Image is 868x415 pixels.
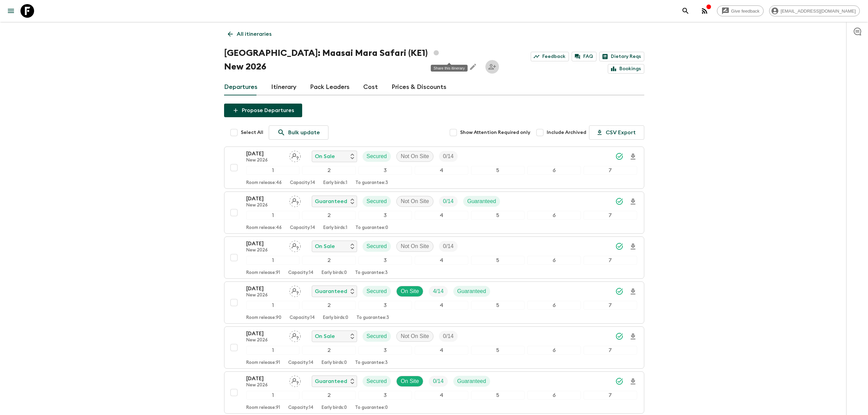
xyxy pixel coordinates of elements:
p: Not On Site [401,152,429,160]
h1: [GEOGRAPHIC_DATA]: Maasai Mara Safari (KE1) New 2026 [224,46,461,74]
p: New 2026 [246,248,284,253]
p: On Sale [315,242,335,250]
span: Show Attention Required only [460,129,530,136]
button: [DATE]New 2026Assign pack leaderOn SaleSecuredNot On SiteTrip Fill1234567Room release:91Capacity:... [224,236,644,279]
p: All itineraries [237,30,271,38]
p: To guarantee: 0 [355,225,388,231]
p: Capacity: 14 [288,360,313,366]
svg: Download Onboarding [629,153,637,161]
p: [DATE] [246,374,284,383]
div: Secured [363,241,391,252]
span: Include Archived [547,129,586,136]
p: Not On Site [401,197,429,205]
svg: Download Onboarding [629,243,637,251]
button: [DATE]New 2026Assign pack leaderGuaranteedSecuredNot On SiteTrip FillGuaranteed1234567Room releas... [224,191,644,234]
p: To guarantee: 3 [356,315,389,321]
div: Trip Fill [439,151,458,162]
a: Bulk update [269,125,328,140]
p: Bulk update [288,128,320,137]
p: Capacity: 14 [288,270,313,276]
a: All itineraries [224,27,275,41]
div: On Site [396,286,423,297]
span: Select All [241,129,263,136]
p: Capacity: 14 [288,405,313,411]
div: 4 [415,391,468,400]
p: New 2026 [246,158,284,163]
p: On Site [401,377,419,385]
span: Give feedback [727,9,763,14]
p: Secured [367,377,387,385]
div: 3 [358,346,412,355]
div: Secured [363,331,391,342]
p: Guaranteed [315,287,347,295]
p: Early birds: 1 [323,225,347,231]
p: 0 / 14 [443,332,454,340]
div: 5 [471,211,525,220]
p: Room release: 46 [246,225,282,231]
div: 3 [358,256,412,265]
div: 1 [246,346,300,355]
p: Early birds: 0 [322,360,347,366]
p: Early birds: 0 [323,315,348,321]
div: 1 [246,166,300,175]
p: [DATE] [246,150,284,158]
div: 5 [471,346,525,355]
a: Feedback [531,52,569,61]
p: Early birds: 0 [322,405,347,411]
p: Early birds: 0 [322,270,347,276]
p: Secured [367,332,387,340]
div: Not On Site [396,241,433,252]
p: On Site [401,287,419,295]
div: Trip Fill [429,376,447,387]
p: To guarantee: 3 [355,270,388,276]
a: FAQ [572,52,597,61]
a: Prices & Discounts [392,79,446,95]
div: 2 [302,346,356,355]
a: Bookings [608,64,644,74]
p: Not On Site [401,332,429,340]
button: Edit this itinerary [466,60,480,74]
div: Not On Site [396,196,433,207]
p: Secured [367,152,387,160]
div: Share this itinerary [431,65,468,72]
a: Dietary Reqs [599,52,644,61]
p: Early birds: 1 [323,180,347,186]
button: [DATE]New 2026Assign pack leaderGuaranteedSecuredOn SiteTrip FillGuaranteed1234567Room release:91... [224,371,644,414]
p: [DATE] [246,329,284,338]
p: Room release: 91 [246,270,280,276]
div: 2 [302,391,356,400]
div: 4 [415,211,468,220]
svg: Download Onboarding [629,198,637,206]
p: 4 / 14 [433,287,443,295]
div: 6 [527,346,581,355]
div: 4 [415,346,468,355]
p: On Sale [315,332,335,340]
p: 0 / 14 [443,152,454,160]
div: 7 [584,391,637,400]
a: Departures [224,79,258,95]
a: Pack Leaders [310,79,350,95]
div: 6 [527,211,581,220]
svg: Synced Successfully [615,197,623,205]
span: Assign pack leader [289,333,301,338]
div: 1 [246,391,300,400]
button: [DATE]New 2026Assign pack leaderOn SaleSecuredNot On SiteTrip Fill1234567Room release:46Capacity:... [224,147,644,189]
p: Room release: 91 [246,360,280,366]
button: CSV Export [589,125,644,140]
p: Room release: 90 [246,315,281,321]
div: [EMAIL_ADDRESS][DOMAIN_NAME] [769,5,860,16]
div: 1 [246,211,300,220]
svg: Synced Successfully [615,152,623,160]
a: Give feedback [717,5,764,16]
p: [DATE] [246,285,284,293]
svg: Download Onboarding [629,378,637,386]
p: Capacity: 14 [290,180,315,186]
button: search adventures [679,4,692,18]
div: 2 [302,256,356,265]
div: 7 [584,346,637,355]
div: 3 [358,301,412,310]
p: [DATE] [246,240,284,248]
div: 7 [584,256,637,265]
div: Not On Site [396,151,433,162]
div: 5 [471,256,525,265]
